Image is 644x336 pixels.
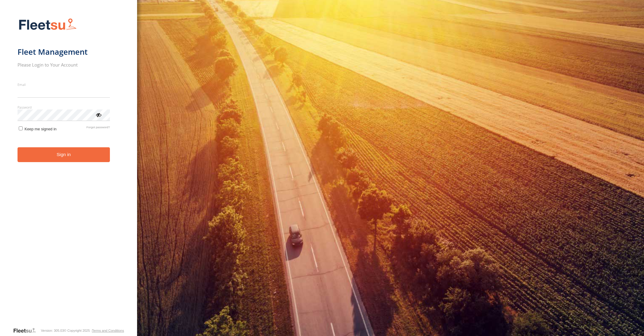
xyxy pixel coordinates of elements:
[18,105,110,109] label: Password
[41,329,64,332] div: Version: 305.03
[18,47,110,57] h1: Fleet Management
[86,126,110,131] a: Forgot password?
[18,62,110,68] h2: Please Login to Your Account
[18,15,120,327] form: main
[18,82,110,87] label: Email
[18,17,78,32] img: Fleetsu
[24,127,56,131] span: Keep me signed in
[18,147,110,162] button: Sign in
[13,328,41,334] a: Visit our Website
[92,329,124,332] a: Terms and Conditions
[95,112,101,118] div: ViewPassword
[19,126,23,130] input: Keep me signed in
[64,329,124,332] div: © Copyright 2025 -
